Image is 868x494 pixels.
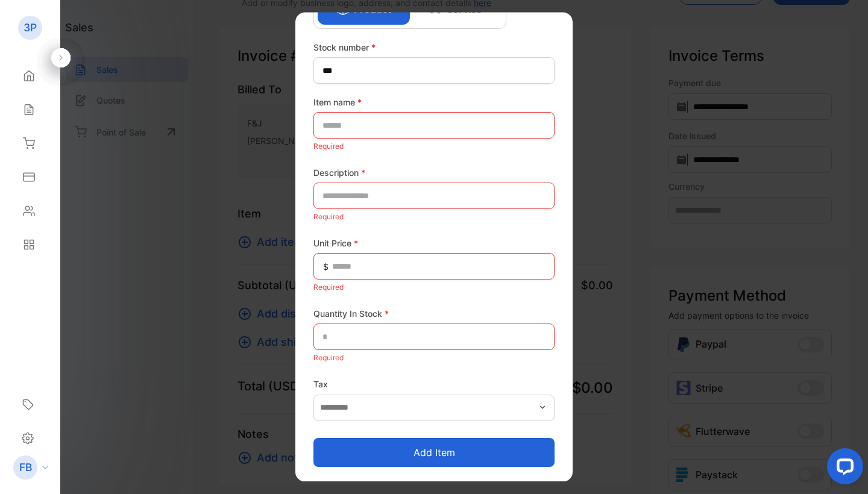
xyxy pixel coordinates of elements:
label: Item name [313,96,555,109]
button: Add item [313,438,555,467]
p: Required [313,280,555,296]
p: Required [313,210,555,225]
p: Required [313,139,555,155]
p: 3P [24,20,37,36]
label: Tax [313,378,555,391]
iframe: LiveChat chat widget [817,443,868,494]
label: Description [313,167,555,180]
p: FB [19,460,32,475]
label: Unit Price [313,237,555,250]
label: Quantity In Stock [313,308,555,320]
p: Required [313,351,555,366]
label: Stock number [313,42,555,54]
span: $ [323,260,329,273]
